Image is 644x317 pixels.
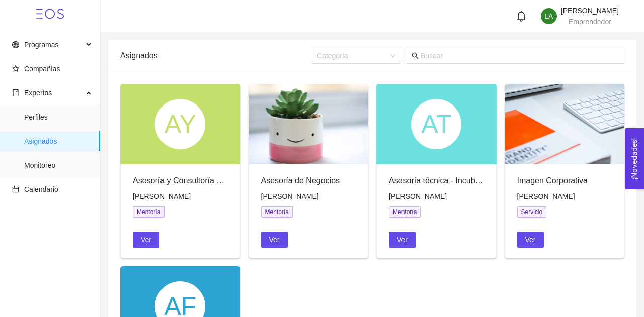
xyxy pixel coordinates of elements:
[24,89,52,97] span: Expertos
[517,174,612,187] div: Imagen Corporativa
[12,65,19,72] span: star
[411,99,461,149] div: AT
[261,174,356,187] div: Asesoría de Negocios
[120,41,311,70] div: Asignados
[24,107,92,127] span: Perfiles
[269,234,280,245] span: Ver
[625,128,644,189] button: Open Feedback Widget
[525,234,536,245] span: Ver
[141,234,151,245] span: Ver
[133,174,228,187] div: Asesoría y Consultoría en Regulación Sanitaria
[516,11,527,22] span: bell
[389,232,416,248] button: Ver
[389,192,447,200] span: [PERSON_NAME]
[261,192,319,200] span: [PERSON_NAME]
[389,206,421,218] span: Mentoría
[517,206,547,218] span: Servicio
[569,18,611,26] span: Emprendedor
[561,7,619,15] span: [PERSON_NAME]
[24,65,60,73] span: Compañías
[24,131,92,151] span: Asignados
[412,52,419,59] span: search
[261,206,293,218] span: Mentoría
[389,174,484,187] div: Asesoría técnica - Incubación
[24,155,92,175] span: Monitoreo
[155,99,205,149] div: AY
[517,232,544,248] button: Ver
[133,232,159,248] button: Ver
[24,185,58,193] span: Calendario
[12,89,19,96] span: book
[261,232,288,248] button: Ver
[517,192,575,200] span: [PERSON_NAME]
[133,206,165,218] span: Mentoría
[397,234,408,245] span: Ver
[12,186,19,193] span: calendar
[133,192,191,200] span: [PERSON_NAME]
[24,41,58,49] span: Programas
[421,50,618,61] input: Buscar
[12,41,19,48] span: global
[544,8,553,24] span: LA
